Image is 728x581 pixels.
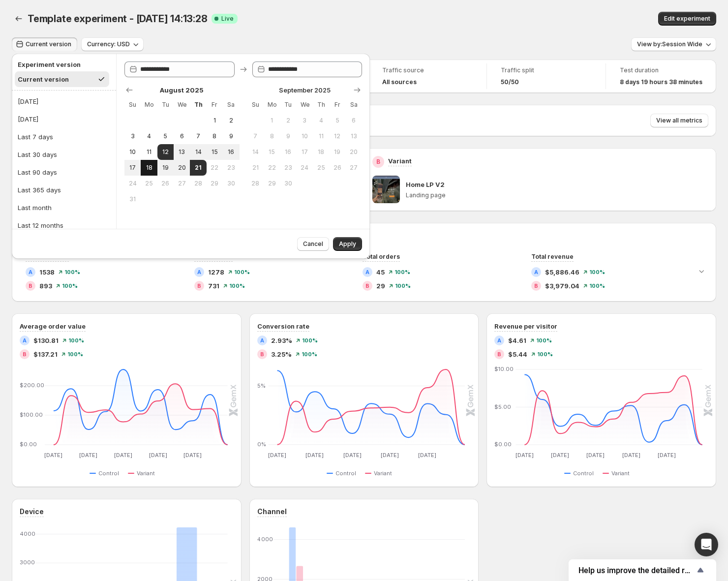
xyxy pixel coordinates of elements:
span: 100 % [589,283,605,289]
span: Current version [26,40,71,48]
a: Traffic sourceAll sources [382,65,473,87]
span: 100 % [537,351,553,357]
span: 10 [128,148,137,156]
button: Friday August 1 2025 [207,113,223,128]
button: Saturday September 13 2025 [346,128,362,144]
button: Start of range Tuesday August 12 2025 [157,144,174,160]
button: Expand chart [695,264,708,278]
button: Saturday August 30 2025 [223,176,239,191]
text: [DATE] [622,452,640,459]
text: $5.00 [494,403,511,410]
button: Friday September 12 2025 [329,128,345,144]
span: 24 [301,164,309,172]
span: 19 [333,148,341,156]
span: 100 % [67,351,83,357]
th: Monday [141,97,157,113]
span: 21 [251,164,260,172]
button: Last 12 months [15,217,113,233]
span: Th [194,101,202,109]
button: Show previous month, July 2025 [122,83,136,97]
a: Traffic split50/50 [501,65,592,87]
button: Currency: USD [81,37,144,51]
text: $100.00 [20,411,43,418]
button: Last month [15,200,113,215]
h2: B [260,351,264,357]
button: Thursday September 4 2025 [313,113,329,128]
p: Landing page [406,191,709,199]
span: $5.44 [508,349,527,359]
h2: B [497,351,501,357]
span: 28 [194,180,202,187]
div: [DATE] [18,96,38,106]
span: Help us improve the detailed report for A/B campaigns [578,566,695,575]
button: Friday August 29 2025 [207,176,223,191]
button: Sunday August 31 2025 [124,191,141,207]
div: Last month [18,203,52,213]
button: Tuesday September 2 2025 [280,113,296,128]
span: 8 [268,132,276,140]
span: 30 [227,180,235,187]
span: 2 [284,117,292,124]
span: $3,979.04 [545,281,579,291]
span: 24 [128,180,137,187]
text: [DATE] [551,452,569,459]
span: 12 [161,148,170,156]
text: 5% [257,382,266,389]
div: Current version [18,74,69,84]
span: Tu [284,101,292,109]
span: Tu [161,101,170,109]
text: [DATE] [658,452,676,459]
button: End of range Today Thursday August 21 2025 [190,160,206,176]
span: 11 [145,148,153,156]
button: Last 30 days [15,147,113,162]
span: View all metrics [656,117,702,124]
span: Currency: USD [87,40,130,48]
span: 100 % [64,269,80,275]
span: 15 [211,148,219,156]
span: 17 [128,164,137,172]
button: Back [12,12,26,26]
span: Control [335,469,356,477]
span: 100 % [589,269,605,275]
p: Home LP V2 [406,180,445,189]
button: Monday August 4 2025 [141,128,157,144]
th: Sunday [124,97,141,113]
span: 5 [333,117,341,124]
span: 30 [284,180,292,187]
span: 1278 [208,267,224,277]
span: 29 [376,281,385,291]
button: Control [327,467,360,479]
span: 100 % [302,351,317,357]
button: Edit experiment [658,12,716,26]
span: 100 % [394,269,410,275]
text: [DATE] [149,452,167,459]
h3: Conversion rate [257,321,309,331]
h3: Revenue per visitor [494,321,557,331]
button: Sunday September 28 2025 [247,176,264,191]
button: Control [564,467,598,479]
span: 15 [268,148,276,156]
h2: B [23,351,27,357]
h2: B [365,283,369,289]
button: Variant [603,467,634,479]
button: Thursday August 28 2025 [190,176,206,191]
button: Last 7 days [15,129,113,145]
div: Last 90 days [18,167,57,177]
button: Sunday September 14 2025 [247,144,264,160]
button: Saturday August 2 2025 [223,113,239,128]
button: [DATE] [15,111,113,127]
button: Monday September 8 2025 [264,128,280,144]
button: Tuesday September 16 2025 [280,144,296,160]
h2: A [534,269,538,275]
span: 29 [211,180,219,187]
span: 4 [317,117,325,124]
th: Tuesday [280,97,296,113]
span: 14 [251,148,260,156]
button: Wednesday August 6 2025 [174,128,190,144]
button: Last 90 days [15,164,113,180]
h2: A [497,337,501,343]
button: Sunday August 24 2025 [124,176,141,191]
h3: Average order value [20,321,86,331]
button: Saturday September 6 2025 [346,113,362,128]
button: Wednesday August 13 2025 [174,144,190,160]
